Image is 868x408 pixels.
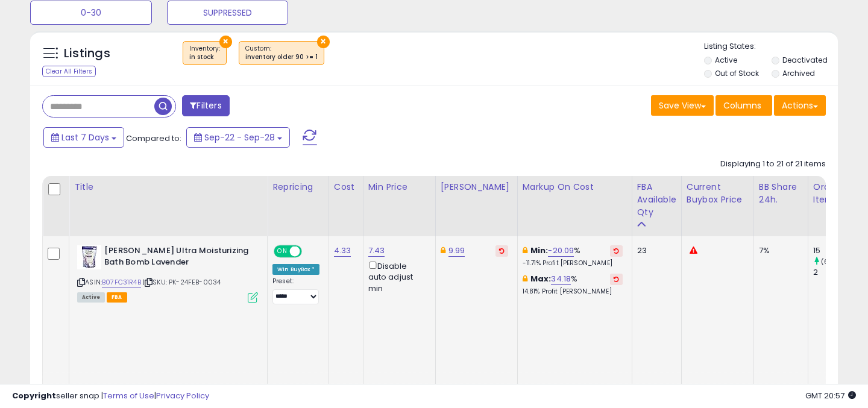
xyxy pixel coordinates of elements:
p: -11.71% Profit [PERSON_NAME] [523,259,623,268]
button: SUPPRESSED [167,1,289,25]
strong: Copyright [12,390,56,401]
a: 9.99 [448,245,465,257]
label: Active [715,55,737,65]
span: Last 7 Days [61,131,109,143]
a: 34.18 [551,273,571,285]
button: × [317,36,330,48]
span: Columns [723,99,761,111]
span: Sep-22 - Sep-28 [204,131,275,143]
a: Terms of Use [103,390,154,401]
div: Cost [334,181,358,193]
div: inventory older 90 >= 1 [245,53,318,61]
label: Out of Stock [715,68,759,78]
span: ON [275,246,290,257]
div: 2 [813,267,862,278]
img: 41D8XDuSafL._SL40_.jpg [77,245,101,269]
div: Markup on Cost [523,181,627,193]
div: % [523,274,623,296]
b: Min: [530,245,549,256]
span: All listings currently available for purchase on Amazon [77,292,105,303]
th: The percentage added to the cost of goods (COGS) that forms the calculator for Min & Max prices. [517,176,632,236]
div: Displaying 1 to 21 of 21 items [720,158,826,170]
button: Save View [651,95,714,116]
div: Preset: [272,277,319,304]
button: Filters [182,95,229,116]
p: Listing States: [704,41,838,52]
button: Sep-22 - Sep-28 [186,127,290,148]
div: Disable auto adjust min [368,259,426,294]
div: Clear All Filters [42,66,96,77]
label: Archived [782,68,815,78]
div: Min Price [368,181,430,193]
span: OFF [300,246,319,257]
a: Privacy Policy [156,390,209,401]
p: 14.81% Profit [PERSON_NAME] [523,287,623,296]
a: -20.09 [548,245,574,257]
h5: Listings [64,45,110,62]
div: BB Share 24h. [759,181,803,206]
div: Ordered Items [813,181,857,206]
button: Actions [774,95,826,116]
span: Custom: [245,44,318,62]
span: Inventory : [189,44,220,62]
div: 15 [813,245,862,256]
b: Max: [530,273,552,284]
div: Current Buybox Price [687,181,749,206]
button: Last 7 Days [43,127,124,148]
button: Columns [715,95,772,116]
div: FBA Available Qty [637,181,676,219]
button: 0-30 [30,1,152,25]
div: Title [74,181,262,193]
a: 4.33 [334,245,351,257]
div: 23 [637,245,672,256]
div: seller snap | | [12,391,209,402]
span: | SKU: PK-24FEB-0034 [143,277,221,287]
small: (650%) [821,257,847,266]
div: % [523,245,623,268]
div: [PERSON_NAME] [441,181,512,193]
span: 2025-10-6 20:57 GMT [805,390,856,401]
div: in stock [189,53,220,61]
span: Compared to: [126,133,181,144]
b: [PERSON_NAME] Ultra Moisturizing Bath Bomb Lavender [104,245,251,271]
div: Repricing [272,181,324,193]
button: × [219,36,232,48]
span: FBA [107,292,127,303]
div: Win BuyBox * [272,264,319,275]
a: B07FC31R4B [102,277,141,287]
div: ASIN: [77,245,258,301]
a: 7.43 [368,245,385,257]
div: 7% [759,245,799,256]
label: Deactivated [782,55,828,65]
